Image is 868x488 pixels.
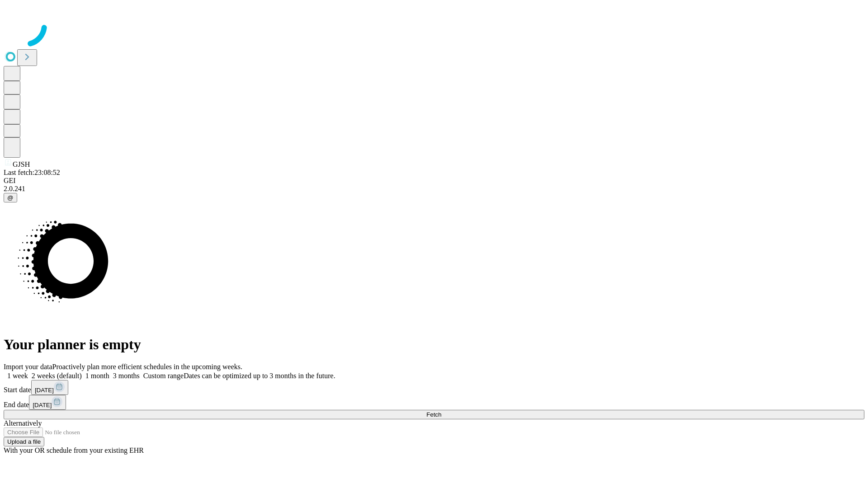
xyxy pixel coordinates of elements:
[31,380,68,395] button: [DATE]
[4,193,17,202] button: @
[35,387,54,394] span: [DATE]
[4,177,864,185] div: GEI
[4,419,42,427] span: Alternatively
[52,363,242,371] span: Proactively plan more efficient schedules in the upcoming weeks.
[33,402,52,408] span: [DATE]
[4,446,144,454] span: With your OR schedule from your existing EHR
[4,410,864,419] button: Fetch
[113,372,140,380] span: 3 months
[7,372,28,380] span: 1 week
[4,395,864,410] div: End date
[4,363,52,371] span: Import your data
[4,185,864,193] div: 2.0.241
[143,372,184,380] span: Custom range
[13,160,30,168] span: GJSH
[184,372,335,380] span: Dates can be optimized up to 3 months in the future.
[7,194,14,201] span: @
[29,395,66,410] button: [DATE]
[4,437,44,446] button: Upload a file
[426,411,441,418] span: Fetch
[4,380,864,395] div: Start date
[32,372,82,380] span: 2 weeks (default)
[85,372,109,380] span: 1 month
[4,336,864,353] h1: Your planner is empty
[4,169,60,176] span: Last fetch: 23:08:52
